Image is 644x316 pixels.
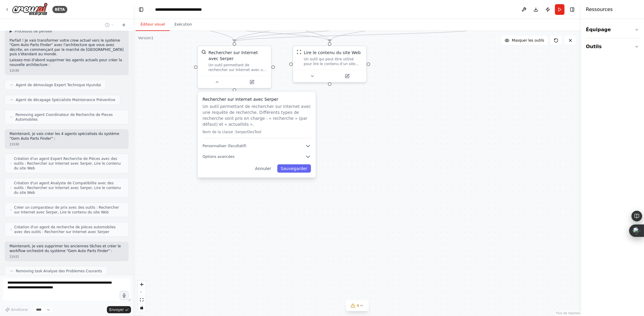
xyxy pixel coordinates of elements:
div: Outil de site Web ScrapeLire le contenu du site WebUn outil qui peut être utilisé pour lire le co... [292,45,367,83]
button: Démarrer une nouvelle discussion [119,21,129,29]
font: Lire le contenu du site Web [304,50,361,55]
font: Flux de réaction [556,312,580,315]
a: Attribution de React Flow [556,312,580,315]
font: Rechercher sur Internet avec Serper [202,97,278,102]
button: Masquer la barre latérale droite [568,5,576,14]
font: Annuler [255,166,271,171]
div: Contrôles de React Flow [138,281,146,312]
span: Removing agent Coordinateur de Recherche de Pieces Automobiles [15,112,124,122]
button: Annuler [252,164,275,173]
font: BÊTA [55,7,65,12]
button: Passer au chat précédent [102,21,117,29]
font: Équipage [586,27,611,32]
font: Ressources [586,7,613,12]
font: Un outil permettant de rechercher sur Internet avec une requête de recherche. Différents types de... [202,104,311,127]
img: Outil de site Web Scrape [297,50,301,54]
button: Masquer la barre latérale gauche [137,5,145,14]
button: Ouvrir dans le panneau latéral [235,78,269,86]
font: ▶ [10,29,12,33]
button: Améliorer [2,306,31,314]
p: Laissez-moi d'abord supprimer les agents actuels pour créer la nouvelle architecture : [10,58,124,67]
font: 11h31 [10,255,19,258]
nav: fil d'Ariane [155,7,217,12]
button: 4 [346,300,369,311]
font: Création d'un agent Analyste de Compatibilite avec des outils : Rechercher sur Internet avec Serp... [14,181,121,195]
font: 1 [151,36,154,40]
font: Améliorer [11,308,28,312]
button: Envoyer [107,306,131,313]
font: Personnaliser (facultatif) [202,144,246,148]
font: Création d'un agent Expert Recherche de Pièces avec des outils : Rechercher sur Internet avec Ser... [14,157,121,170]
font: Envoyer [109,308,124,312]
button: Outils [586,38,639,55]
button: Équipage [586,21,639,38]
font: 11h30 [10,69,19,72]
button: Sauvegarder [277,164,311,173]
button: Ouvrir dans le panneau latéral [330,73,364,80]
font: Un outil qui peut être utilisé pour lire le contenu d’un site Web. [304,57,359,71]
button: Masquer les outils [501,36,548,45]
p: Parfait ! Je vais transformer votre crew actuel vers le système "Gem Auto Parts Finder" avec l'ar... [10,38,124,57]
g: Edge from a8f747e9-81f7-42dd-b91c-cb17d426b2bf to 56f5470b-0679-4691-a50f-42c96427524e [327,22,389,42]
font: Masquer les outils [512,38,544,43]
font: 4 [357,303,359,308]
button: zoom arrière [138,288,146,296]
font: Créer un comparateur de prix avec des outils : Rechercher sur Internet avec Serper, Lire le conte... [14,205,119,214]
g: Edge from 06895fdd-dadb-4d3b-b836-fd9b29d1619c to 2b80fe70-42f7-4e09-88da-0526b7036edd [231,22,294,42]
button: activer l'interactivité [138,304,146,312]
button: Cliquez pour exprimer votre idée d'automatisation [120,291,129,300]
p: Maintenant, je vais créer les 4 agents spécialisés du système "Gem Auto Parts Finder" : [10,132,124,141]
font: Agent de démoulage Expert Technique Hyundai [16,83,101,87]
button: Personnaliser (facultatif) [202,143,311,149]
font: Exécution [174,22,192,26]
img: SerperDevTool [201,50,206,54]
font: SerperDevTool [236,130,261,134]
font: Rechercher sur Internet avec Serper [208,50,258,61]
font: Options avancées [202,155,234,159]
font: Création d'un agent de recherche de pièces automobiles avec des outils : Rechercher sur Internet ... [14,225,116,234]
font: Processus de pensée [15,29,52,33]
img: Logo [12,3,48,16]
font: Un outil permettant de rechercher sur Internet avec une requête de recherche. Différents types de... [208,63,267,91]
font: Nom de la classe : [202,130,235,134]
font: 11h30 [10,143,19,146]
font: Sauvegarder [281,166,307,171]
font: Éditeur visuel [141,22,165,26]
button: vue d'ajustement [138,296,146,304]
p: Maintenant, je vais supprimer les anciennes tâches et créer le workflow orchestré du système "Gem... [10,244,124,253]
font: Outils [586,44,602,49]
g: Edge from b864f0e5-598a-4ee5-bec8-16b4973307a3 to 2b80fe70-42f7-4e09-88da-0526b7036edd [231,28,484,42]
div: SerperDevToolRechercher sur Internet avec SerperUn outil permettant de rechercher sur Internet av... [197,45,272,89]
button: zoom avant [138,281,146,288]
g: Edge from a8f747e9-81f7-42dd-b91c-cb17d426b2bf to 2b80fe70-42f7-4e09-88da-0526b7036edd [231,22,389,42]
g: Edge from 428febc2-f588-49b1-9e2d-af2e76714a03 to 2b80fe70-42f7-4e09-88da-0526b7036edd [193,22,237,42]
font: Version [138,36,151,40]
font: Agent de décapage Spécialiste Maintenance Préventive [16,98,115,102]
span: Removing task Analyse des Problemes Courants [16,269,102,273]
button: ▶Processus de pensée [10,29,52,34]
button: Options avancées [202,154,311,160]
